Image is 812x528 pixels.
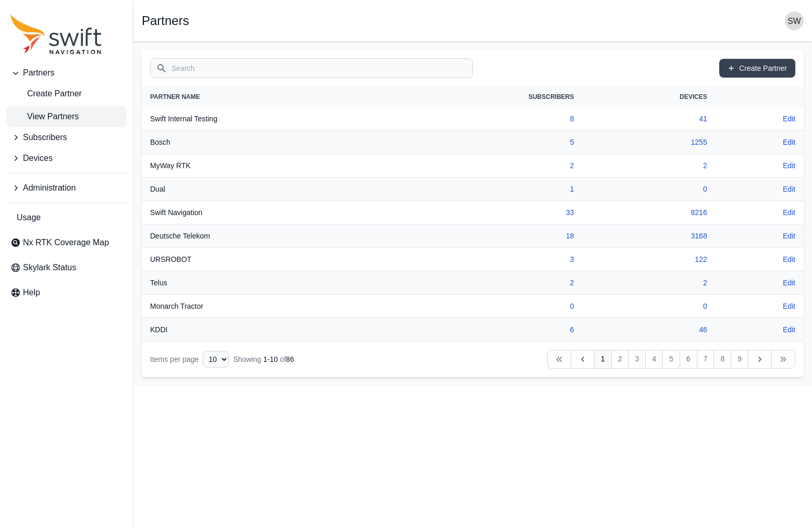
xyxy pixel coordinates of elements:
[6,257,127,278] a: Skylark Status
[142,248,395,271] th: URSROBOT
[785,11,804,30] img: user photo
[783,160,795,171] a: Edit
[142,224,395,248] th: Deutsche Telekom
[594,350,612,369] a: 1
[142,178,395,201] th: Dual
[263,355,278,363] span: 1 - 10
[570,255,574,263] a: 3
[570,161,574,170] a: 2
[783,207,795,218] a: Edit
[142,318,395,342] th: KDDI
[645,350,663,369] a: 4
[680,350,697,369] a: 6
[10,87,82,100] span: Create Partner
[233,354,294,364] div: Showing of
[6,83,127,104] a: create-partner
[6,106,127,127] a: View Partners
[6,207,127,228] a: Usage
[783,278,795,288] a: Edit
[731,350,748,369] a: 9
[142,271,395,295] th: Telus
[628,350,646,369] a: 3
[23,182,76,194] span: Administration
[395,86,582,107] th: Subscribers
[23,131,67,144] span: Subscribers
[783,137,795,147] a: Edit
[23,67,54,79] span: Partners
[713,350,731,369] a: 8
[699,115,707,123] a: 41
[570,115,574,123] a: 8
[6,178,127,198] button: Administration
[142,201,395,224] th: Swift Navigation
[6,127,127,148] button: Subscribers
[142,295,395,318] th: Monarch Tractor
[703,185,707,193] a: 0
[142,342,804,377] nav: Table navigation
[719,59,795,78] a: Create Partner
[783,324,795,335] a: Edit
[699,325,707,334] a: 46
[142,107,395,131] th: Swift Internal Testing
[23,152,53,165] span: Devices
[23,286,40,299] span: Help
[17,211,41,224] span: Usage
[142,131,395,154] th: Bosch
[691,138,707,146] a: 1255
[691,208,707,217] a: 8216
[611,350,629,369] a: 2
[6,148,127,169] button: Devices
[6,232,127,253] a: Nx RTK Coverage Map
[6,282,127,303] a: Help
[142,154,395,178] th: MyWay RTK
[703,302,707,310] a: 0
[783,254,795,265] a: Edit
[566,208,574,217] a: 33
[23,261,76,274] span: Skylark Status
[783,231,795,241] a: Edit
[697,350,715,369] a: 7
[150,58,473,78] input: Search
[150,355,199,363] span: Items per page
[566,232,574,240] a: 18
[703,279,707,287] a: 2
[691,232,707,240] a: 3168
[783,184,795,194] a: Edit
[570,138,574,146] a: 5
[783,301,795,311] a: Edit
[23,236,109,249] span: Nx RTK Coverage Map
[582,86,715,107] th: Devices
[286,355,294,363] span: 86
[10,110,79,123] span: View Partners
[695,255,707,263] a: 122
[6,62,127,83] button: Partners
[703,161,707,170] a: 2
[570,325,574,334] a: 6
[570,302,574,310] a: 0
[570,185,574,193] a: 1
[570,279,574,287] a: 2
[203,351,229,368] select: Display Limit
[783,114,795,124] a: Edit
[142,15,189,27] h1: Partners
[662,350,680,369] a: 5
[142,86,395,107] th: Partner Name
